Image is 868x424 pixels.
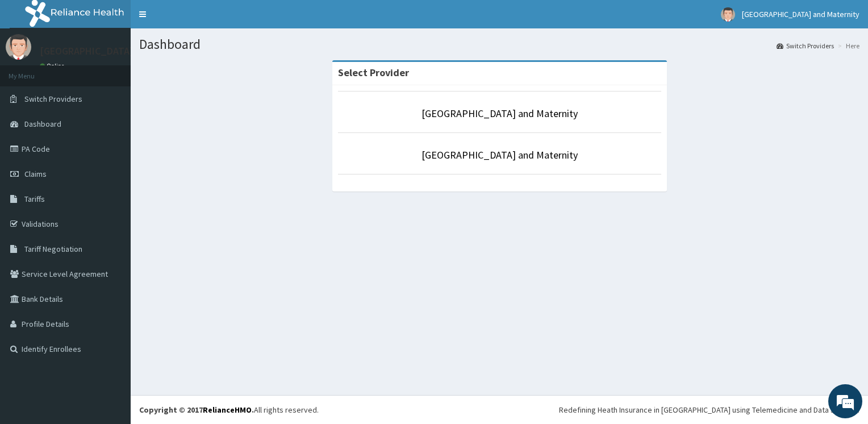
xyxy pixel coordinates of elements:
strong: Select Provider [338,66,409,79]
div: Redefining Heath Insurance in [GEOGRAPHIC_DATA] using Telemedicine and Data Science! [559,404,859,415]
a: [GEOGRAPHIC_DATA] and Maternity [422,107,578,120]
li: Here [835,41,859,51]
img: User Image [721,7,735,22]
span: Claims [24,169,47,179]
span: Tariffs [24,194,45,204]
span: [GEOGRAPHIC_DATA] and Maternity [742,9,859,19]
span: Tariff Negotiation [24,244,82,254]
a: Online [40,62,67,70]
a: [GEOGRAPHIC_DATA] and Maternity [422,148,578,161]
strong: Copyright © 2017 . [139,405,254,415]
h1: Dashboard [139,37,859,52]
a: RelianceHMO [203,405,252,415]
img: User Image [6,34,31,60]
span: Switch Providers [24,94,82,104]
p: [GEOGRAPHIC_DATA] and Maternity [40,46,198,56]
a: Switch Providers [777,41,834,51]
span: Dashboard [24,119,61,129]
footer: All rights reserved. [131,395,868,424]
